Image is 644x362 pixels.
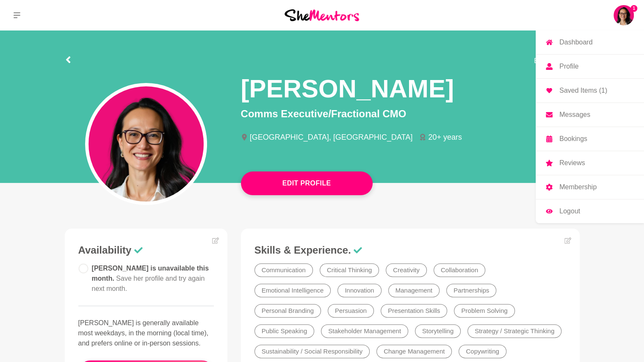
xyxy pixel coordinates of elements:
span: Edit profile [534,56,566,66]
img: She Mentors Logo [285,9,359,21]
img: Jackie Kuek [614,5,634,25]
h3: Availability [78,244,214,257]
p: Membership [559,184,597,191]
span: 1 [630,5,637,12]
p: [PERSON_NAME] is generally available most weekdays, in the morning (local time), and prefers onli... [78,318,214,348]
a: Bookings [536,127,644,151]
a: Saved Items (1) [536,79,644,102]
p: Reviews [559,160,585,166]
span: [PERSON_NAME] is unavailable this month. [92,265,209,292]
a: Jackie Kuek1DashboardProfileSaved Items (1)MessagesBookingsReviewsMembershipLogout [614,5,634,25]
h1: [PERSON_NAME] [241,73,454,105]
a: Dashboard [536,30,644,54]
li: [GEOGRAPHIC_DATA], [GEOGRAPHIC_DATA] [241,133,420,141]
button: Edit Profile [241,171,373,195]
p: Dashboard [559,39,592,46]
p: Messages [559,111,590,118]
h3: Skills & Experience. [254,244,566,257]
a: Profile [536,55,644,78]
a: Reviews [536,151,644,175]
p: Bookings [559,135,587,142]
span: Save her profile and try again next month. [92,275,205,292]
a: Messages [536,103,644,127]
li: 20+ years [419,133,469,141]
p: Logout [559,208,580,215]
p: Comms Executive/Fractional CMO [241,106,580,122]
p: Saved Items (1) [559,87,607,94]
p: Profile [559,63,578,70]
